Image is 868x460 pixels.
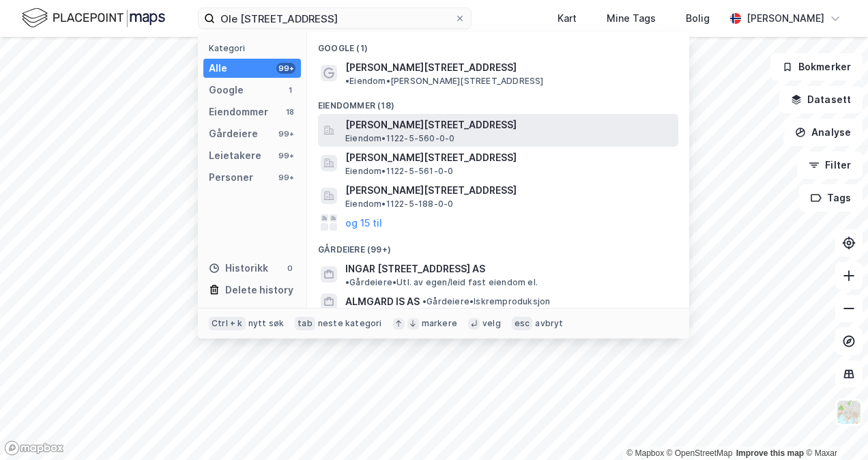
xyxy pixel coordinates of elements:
[422,318,457,329] div: markere
[285,263,295,274] div: 0
[209,169,253,186] div: Personer
[736,448,804,458] a: Improve this map
[225,282,293,298] div: Delete history
[285,85,295,96] div: 1
[783,119,863,146] button: Analyse
[209,60,227,76] div: Alle
[209,43,301,53] div: Kategori
[248,318,285,329] div: nytt søk
[209,317,246,330] div: Ctrl + k
[22,6,165,30] img: logo.f888ab2527a4732fd821a326f86c7f29.svg
[345,117,673,133] span: [PERSON_NAME][STREET_ADDRESS]
[345,76,544,87] span: Eiendom • [PERSON_NAME][STREET_ADDRESS]
[307,32,689,57] div: Google (1)
[779,86,863,113] button: Datasett
[276,128,295,139] div: 99+
[276,150,295,161] div: 99+
[295,317,315,330] div: tab
[4,440,64,456] a: Mapbox homepage
[276,172,295,183] div: 99+
[345,133,454,144] span: Eiendom • 1122-5-560-0-0
[345,261,485,277] span: INGAR [STREET_ADDRESS] AS
[307,233,689,258] div: Gårdeiere (99+)
[345,277,538,288] span: Gårdeiere • Utl. av egen/leid fast eiendom el.
[209,147,261,164] div: Leietakere
[770,53,863,81] button: Bokmerker
[209,126,258,142] div: Gårdeiere
[667,448,733,458] a: OpenStreetMap
[307,89,689,114] div: Eiendommer (18)
[345,59,517,76] span: [PERSON_NAME][STREET_ADDRESS]
[800,394,868,460] div: Kontrollprogram for chat
[626,448,664,458] a: Mapbox
[558,10,577,27] div: Kart
[345,293,420,310] span: ALMGARD IS AS
[345,166,453,177] span: Eiendom • 1122-5-561-0-0
[345,199,453,210] span: Eiendom • 1122-5-188-0-0
[345,149,673,166] span: [PERSON_NAME][STREET_ADDRESS]
[607,10,656,27] div: Mine Tags
[482,318,501,329] div: velg
[215,8,454,29] input: Søk på adresse, matrikkel, gårdeiere, leietakere eller personer
[285,106,295,117] div: 18
[209,260,268,276] div: Historikk
[276,63,295,74] div: 99+
[345,277,349,287] span: •
[535,318,563,329] div: avbryt
[797,152,863,179] button: Filter
[318,318,382,329] div: neste kategori
[799,184,863,212] button: Tags
[747,10,824,27] div: [PERSON_NAME]
[209,104,268,120] div: Eiendommer
[209,82,244,98] div: Google
[800,394,868,460] iframe: Chat Widget
[345,214,382,231] button: og 15 til
[345,182,673,199] span: [PERSON_NAME][STREET_ADDRESS]
[422,296,550,307] span: Gårdeiere • Iskremproduksjon
[686,10,710,27] div: Bolig
[422,296,426,306] span: •
[512,317,533,330] div: esc
[345,76,349,86] span: •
